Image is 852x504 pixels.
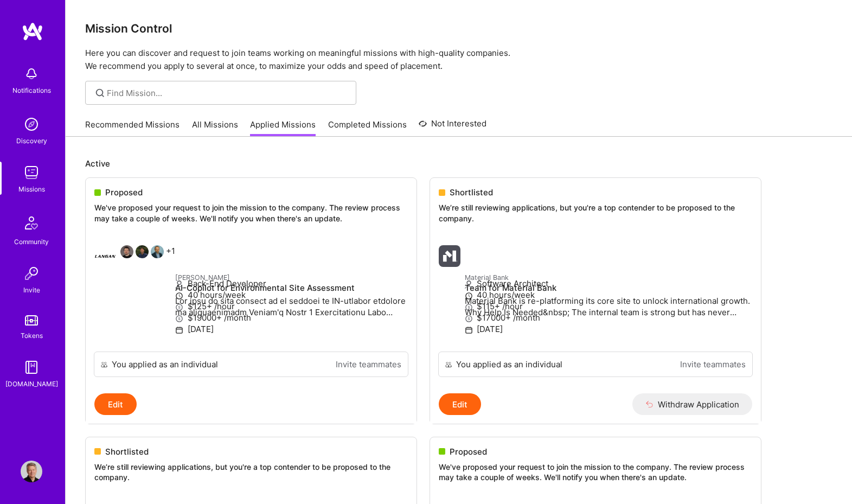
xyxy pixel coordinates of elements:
p: 40 hours/week [465,289,752,301]
p: We've proposed your request to join the mission to the company. The review process may take a cou... [439,462,752,483]
i: icon Clock [465,292,473,300]
i: icon Calendar [465,326,473,334]
i: icon MoneyGray [465,315,473,323]
p: $19000+ /month [175,312,408,323]
img: Invite [21,263,42,284]
div: You applied as an individual [112,359,218,370]
p: $125+ /hour [175,301,408,312]
div: Community [14,236,49,247]
a: Invite teammates [680,359,746,370]
img: Nhan Tran [136,245,149,258]
button: Edit [94,393,137,415]
button: Withdraw Application [632,393,752,415]
p: [DATE] [465,323,752,335]
p: Here you can discover and request to join teams working on meaningful missions with high-quality ... [85,47,832,73]
p: We’re still reviewing applications, but you're a top contender to be proposed to the company. [439,202,752,224]
i: icon Clock [175,292,183,300]
a: Completed Missions [328,119,407,137]
a: All Missions [192,119,238,137]
i: icon Applicant [175,280,183,289]
p: Software Architect [465,278,752,289]
img: User Avatar [21,461,42,482]
div: Invite [23,284,40,296]
img: bell [21,63,42,85]
a: Not Interested [419,117,486,137]
a: Applied Missions [250,119,316,137]
p: We've proposed your request to join the mission to the company. The review process may take a cou... [94,202,408,224]
p: We’re still reviewing applications, but you're a top contender to be proposed to the company. [94,462,408,483]
span: Proposed [105,187,143,198]
div: Tokens [21,330,43,341]
div: Discovery [16,135,47,146]
a: User Avatar [18,461,45,482]
img: tokens [25,315,38,326]
i: icon MoneyGray [465,303,473,311]
a: Material Bank company logoMaterial BankTeam for Material BankMaterial Bank is re-platforming its ... [430,237,761,352]
p: $17000+ /month [465,312,752,323]
a: Invite teammates [336,359,401,370]
div: You applied as an individual [456,359,562,370]
p: $115+ /hour [465,301,752,312]
div: [DOMAIN_NAME] [5,378,58,390]
i: icon Applicant [465,280,473,289]
p: Active [85,158,832,169]
img: logo [22,22,43,41]
img: Marcin Wylot [151,245,164,258]
a: Recommended Missions [85,119,180,137]
input: Find Mission... [107,87,348,99]
span: Shortlisted [105,446,149,457]
img: discovery [21,113,42,135]
h3: Mission Control [85,22,832,35]
p: [DATE] [175,323,408,335]
button: Edit [439,393,481,415]
img: Community [18,210,44,236]
span: Proposed [450,446,487,457]
i: icon SearchGrey [94,87,106,99]
i: icon MoneyGray [175,303,183,311]
img: Berkan Hiziroglu [120,245,133,258]
div: +1 [94,245,175,267]
i: icon MoneyGray [175,315,183,323]
i: icon Calendar [175,326,183,334]
img: Material Bank company logo [439,245,460,267]
div: Notifications [12,85,51,96]
p: 40 hours/week [175,289,408,301]
img: guide book [21,356,42,378]
img: Langan company logo [94,245,116,267]
img: teamwork [21,162,42,183]
div: Missions [18,183,45,195]
a: Langan company logoBerkan HizirogluNhan TranMarcin Wylot+1[PERSON_NAME]AI-Copilot for Environment... [86,237,417,352]
p: Back-End Developer [175,278,408,289]
span: Shortlisted [450,187,493,198]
